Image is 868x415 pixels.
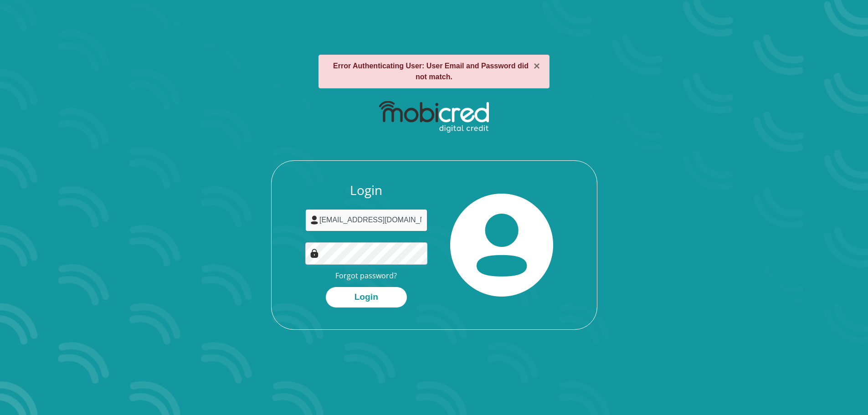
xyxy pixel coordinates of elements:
img: user-icon image [310,215,319,225]
img: mobicred logo [379,101,489,133]
input: Username [305,209,427,231]
h3: Login [305,183,427,198]
button: Login [326,287,407,307]
strong: Error Authenticating User: User Email and Password did not match. [333,62,529,81]
img: Image [310,249,319,258]
button: × [534,61,540,72]
a: Forgot password? [335,271,397,281]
